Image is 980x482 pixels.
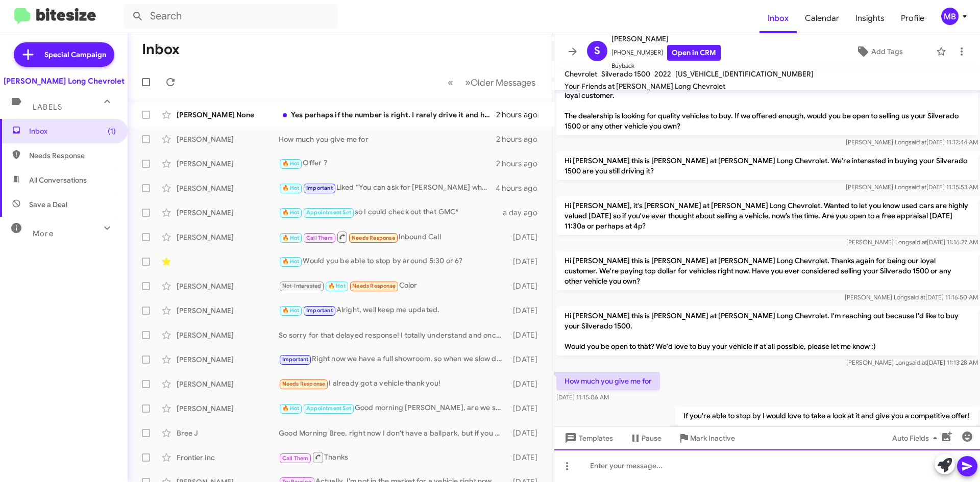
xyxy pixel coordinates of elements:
[941,8,959,25] div: MB
[108,126,116,136] span: (1)
[611,33,721,45] span: [PERSON_NAME]
[29,175,87,185] span: All Conversations
[279,158,496,169] div: Offer ?
[282,209,300,216] span: 🔥 Hot
[279,231,508,243] div: Inbound Call
[282,307,300,314] span: 🔥 Hot
[352,283,396,289] span: Needs Response
[279,353,508,365] div: Right now we have a full showroom, so when we slow down I can get you some numbers. However, it w...
[847,4,893,33] a: Insights
[496,159,546,169] div: 2 hours ago
[306,307,333,314] span: Important
[845,293,978,301] span: [PERSON_NAME] Long [DATE] 11:16:50 AM
[279,182,496,194] div: Liked “You can ask for [PERSON_NAME] when you get here. Our address is [STREET_ADDRESS]”
[496,134,546,144] div: 2 hours ago
[667,45,721,61] a: Open in CRM
[675,69,814,79] span: [US_VEHICLE_IDENTIFICATION_NUMBER]
[282,356,309,363] span: Important
[508,452,546,463] div: [DATE]
[177,281,279,291] div: [PERSON_NAME]
[282,235,300,241] span: 🔥 Hot
[282,160,300,167] span: 🔥 Hot
[846,359,978,366] span: [PERSON_NAME] Long [DATE] 11:13:28 AM
[177,354,279,365] div: [PERSON_NAME]
[884,429,949,447] button: Auto Fields
[14,42,114,67] a: Special Campaign
[759,4,797,33] span: Inbox
[442,72,459,93] button: Previous
[282,283,322,289] span: Not-Interested
[909,138,926,146] span: said at
[908,293,925,301] span: said at
[846,138,978,146] span: [PERSON_NAME] Long [DATE] 11:12:44 AM
[124,4,338,29] input: Search
[459,72,542,93] button: Next
[503,208,546,218] div: a day ago
[690,429,735,447] span: Mark Inactive
[556,196,978,235] p: Hi [PERSON_NAME], it's [PERSON_NAME] at [PERSON_NAME] Long Chevrolet. Wanted to let you know used...
[909,238,927,246] span: said at
[282,405,300,412] span: 🔥 Hot
[177,379,279,389] div: [PERSON_NAME]
[282,455,309,462] span: Call Them
[611,45,721,61] span: [PHONE_NUMBER]
[279,428,508,438] div: Good Morning Bree, right now I don't have a ballpark, but if you had some time to bring it by so ...
[496,110,546,120] div: 2 hours ago
[4,76,125,86] div: [PERSON_NAME] Long Chevrolet
[44,49,106,60] span: Special Campaign
[496,183,546,193] div: 4 hours ago
[508,428,546,438] div: [DATE]
[909,183,926,191] span: said at
[33,229,54,238] span: More
[177,134,279,144] div: [PERSON_NAME]
[611,61,721,71] span: Buyback
[465,76,471,89] span: »
[471,77,535,88] span: Older Messages
[846,238,978,246] span: [PERSON_NAME] Long [DATE] 11:16:27 AM
[826,42,931,61] button: Add Tags
[279,330,508,340] div: So sorry for that delayed response! I totally understand and once you get your service handled an...
[893,4,933,33] a: Profile
[29,150,116,161] span: Needs Response
[279,451,508,464] div: Thanks
[306,235,333,241] span: Call Them
[508,257,546,267] div: [DATE]
[871,42,903,61] span: Add Tags
[33,103,62,112] span: Labels
[177,110,279,120] div: [PERSON_NAME] None
[892,429,941,447] span: Auto Fields
[556,76,978,135] p: Hi [PERSON_NAME] this is [PERSON_NAME], General Manager at [PERSON_NAME] Long Chevrolet. Thanks f...
[556,393,609,401] span: [DATE] 11:15:06 AM
[177,306,279,316] div: [PERSON_NAME]
[279,305,508,316] div: Alright, well keep me updated.
[279,378,508,390] div: I already got a vehicle thank you!
[675,407,978,425] p: If you're able to stop by I would love to take a look at it and give you a competitive offer!
[448,76,453,89] span: «
[142,41,180,58] h1: Inbox
[846,183,978,191] span: [PERSON_NAME] Long [DATE] 11:15:53 AM
[508,330,546,340] div: [DATE]
[594,43,600,59] span: S
[29,199,67,210] span: Save a Deal
[508,354,546,365] div: [DATE]
[306,209,351,216] span: Appointment Set
[279,402,508,414] div: Good morning [PERSON_NAME], are we still on for our appointment at 3pm [DATE]?
[282,258,300,265] span: 🔥 Hot
[562,429,613,447] span: Templates
[279,110,496,120] div: Yes perhaps if the number is right. I rarely drive it and has been garaged since day 1. I think I...
[282,185,300,191] span: 🔥 Hot
[177,403,279,414] div: [PERSON_NAME]
[554,429,621,447] button: Templates
[177,159,279,169] div: [PERSON_NAME]
[306,405,351,412] span: Appointment Set
[177,183,279,193] div: [PERSON_NAME]
[29,126,116,136] span: Inbox
[797,4,847,33] a: Calendar
[565,82,725,91] span: Your Friends at [PERSON_NAME] Long Chevrolet
[279,134,496,144] div: How much you give me for
[508,281,546,291] div: [DATE]
[508,403,546,414] div: [DATE]
[621,429,670,447] button: Pause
